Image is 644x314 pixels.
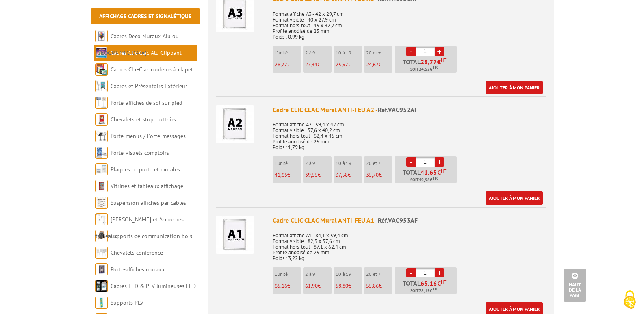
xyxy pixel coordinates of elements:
[366,282,379,289] span: 55,86
[336,171,348,178] span: 37,58
[437,169,441,175] span: €
[95,30,108,42] img: Cadres Deco Muraux Alu ou Bois
[435,47,444,56] a: +
[111,266,165,273] a: Porte-affiches muraux
[441,279,446,285] sup: HT
[419,288,430,294] span: 78,19
[111,66,193,73] a: Cadres Clic-Clac couleurs à clapet
[366,172,392,178] p: €
[336,50,362,56] p: 10 à 19
[275,50,301,56] p: L'unité
[441,168,446,174] sup: HT
[111,149,169,156] a: Porte-visuels comptoirs
[273,216,546,225] div: Cadre CLIC CLAC Mural ANTI-FEU A1 -
[305,62,332,67] p: €
[111,182,183,190] a: Vitrines et tableaux affichage
[95,130,108,142] img: Porte-menus / Porte-messages
[95,80,108,92] img: Cadres et Présentoirs Extérieur
[95,263,108,275] img: Porte-affiches muraux
[275,172,301,178] p: €
[95,297,108,309] img: Supports PLV
[99,13,191,20] a: Affichage Cadres et Signalétique
[419,177,430,183] span: 49,98
[437,280,441,286] span: €
[95,97,108,109] img: Porte-affiches de sol sur pied
[336,172,362,178] p: €
[432,176,438,180] sup: TTC
[441,57,446,63] sup: HT
[275,160,301,166] p: L'unité
[336,160,362,166] p: 10 à 19
[435,268,444,277] a: +
[336,283,362,289] p: €
[275,62,301,67] p: €
[305,172,332,178] p: €
[111,49,182,56] a: Cadres Clic-Clac Alu Clippant
[410,66,438,73] span: Soit €
[336,282,348,289] span: 58,80
[111,282,196,290] a: Cadres LED & PLV lumineuses LED
[366,171,379,178] span: 35,70
[397,169,457,183] p: Total
[95,113,108,126] img: Chevalets et stop trottoirs
[275,271,301,277] p: L'unité
[95,213,108,225] img: Cimaises et Accroches tableaux
[437,58,441,65] span: €
[486,81,543,94] a: Ajouter à mon panier
[273,6,546,40] p: Format affiche A3 - 42 x 29,7 cm Format visible : 40 x 27,9 cm Format hors-tout : 45 x 32,7 cm Pr...
[366,61,379,68] span: 24,67
[111,132,186,140] a: Porte-menus / Porte-messages
[406,268,416,277] a: -
[275,61,287,68] span: 28,77
[421,58,437,65] span: 28,77
[419,66,430,73] span: 34,52
[366,160,392,166] p: 20 et +
[305,282,318,289] span: 61,90
[406,47,416,56] a: -
[111,99,182,106] a: Porte-affiches de sol sur pied
[275,283,301,289] p: €
[616,286,644,314] button: Cookies (fenêtre modale)
[305,283,332,289] p: €
[111,299,143,306] a: Supports PLV
[366,271,392,277] p: 20 et +
[216,105,254,143] img: Cadre CLIC CLAC Mural ANTI-FEU A2
[432,65,438,69] sup: TTC
[305,171,318,178] span: 39,55
[305,160,332,166] p: 2 à 9
[366,50,392,56] p: 20 et +
[111,166,180,173] a: Plaques de porte et murales
[95,147,108,159] img: Porte-visuels comptoirs
[95,63,108,76] img: Cadres Clic-Clac couleurs à clapet
[95,197,108,209] img: Suspension affiches par câbles
[95,280,108,292] img: Cadres LED & PLV lumineuses LED
[305,271,332,277] p: 2 à 9
[432,287,438,291] sup: TTC
[620,290,640,310] img: Cookies (fenêtre modale)
[410,288,438,294] span: Soit €
[435,157,444,167] a: +
[111,249,163,256] a: Chevalets conférence
[273,116,546,150] p: Format affiche A2 - 59,4 x 42 cm Format visible : 57,6 x 40,2 cm Format hors-tout : 62,4 x 45 cm ...
[95,247,108,259] img: Chevalets conférence
[406,157,416,167] a: -
[421,280,437,286] span: 65,16
[486,191,543,205] a: Ajouter à mon panier
[275,282,287,289] span: 65,16
[564,269,586,302] a: Haut de la page
[273,227,546,261] p: Format affiche A1 - 84,1 x 59,4 cm Format visible : 82,3 x 57,6 cm Format hors-tout : 87,1 x 62,4...
[410,177,438,183] span: Soit €
[111,232,192,240] a: Supports de communication bois
[336,62,362,67] p: €
[378,106,418,114] span: Réf.VAC952AF
[95,180,108,192] img: Vitrines et tableaux affichage
[378,216,418,224] span: Réf.VAC953AF
[111,116,176,123] a: Chevalets et stop trottoirs
[397,58,457,73] p: Total
[216,216,254,254] img: Cadre CLIC CLAC Mural ANTI-FEU A1
[95,216,184,240] a: [PERSON_NAME] et Accroches tableaux
[275,171,287,178] span: 41,65
[421,169,437,175] span: 41,65
[305,61,317,68] span: 27,34
[111,82,187,90] a: Cadres et Présentoirs Extérieur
